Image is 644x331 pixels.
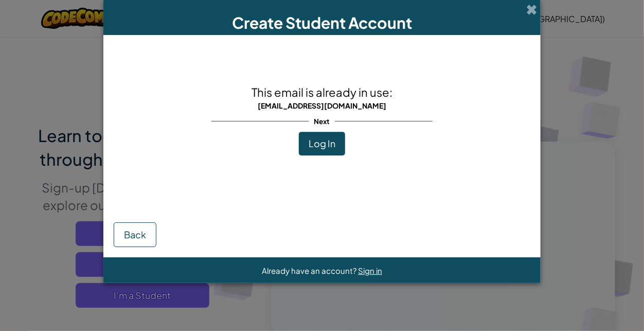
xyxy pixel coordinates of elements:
span: Back [124,229,146,240]
span: [EMAIL_ADDRESS][DOMAIN_NAME] [258,101,386,110]
button: Back [114,222,156,247]
button: Log In [299,132,345,155]
span: This email is already in use: [252,85,392,99]
span: Already have an account? [262,266,358,275]
a: Sign in [358,266,382,275]
span: Log In [309,137,335,149]
span: Next [309,114,335,129]
span: Create Student Account [232,13,412,32]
